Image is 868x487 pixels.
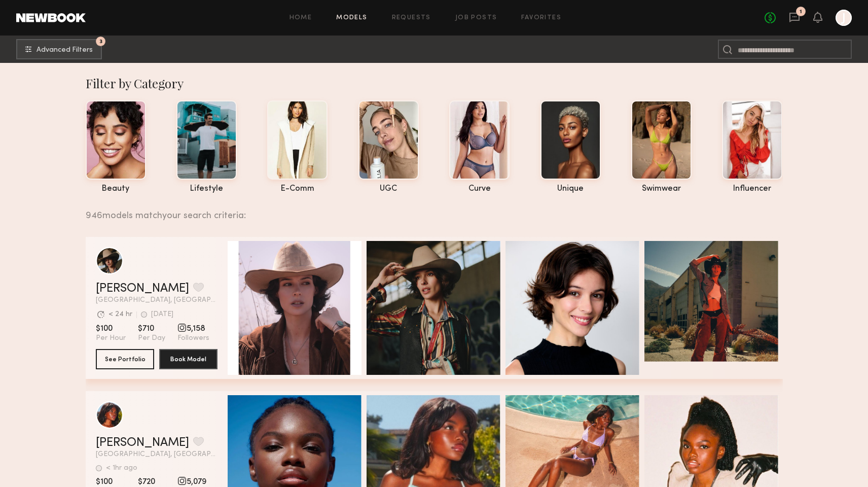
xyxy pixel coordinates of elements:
[521,15,561,21] a: Favorites
[392,15,431,21] a: Requests
[358,185,419,193] div: UGC
[176,185,237,193] div: lifestyle
[108,311,132,318] div: < 24 hr
[86,199,775,221] div: 946 models match your search criteria:
[722,185,782,193] div: influencer
[96,451,218,458] span: [GEOGRAPHIC_DATA], [GEOGRAPHIC_DATA]
[177,324,209,334] span: 5,158
[177,334,209,343] span: Followers
[336,15,367,21] a: Models
[96,283,189,295] a: [PERSON_NAME]
[99,39,102,44] span: 3
[37,47,93,54] span: Advanced Filters
[159,349,218,369] button: Book Model
[151,311,173,318] div: [DATE]
[96,334,126,343] span: Per Hour
[138,324,165,334] span: $710
[540,185,601,193] div: unique
[96,297,218,304] span: [GEOGRAPHIC_DATA], [GEOGRAPHIC_DATA]
[96,437,189,449] a: [PERSON_NAME]
[96,349,154,369] button: See Portfolio
[789,12,800,24] a: 1
[96,477,126,487] span: $100
[800,9,802,15] div: 1
[267,185,328,193] div: e-comm
[96,324,126,334] span: $100
[290,15,312,21] a: Home
[836,10,852,26] a: J
[455,15,497,21] a: Job Posts
[86,75,783,91] div: Filter by Category
[449,185,510,193] div: curve
[138,477,165,487] span: $720
[138,334,165,343] span: Per Day
[86,185,146,193] div: beauty
[177,477,209,487] span: 5,079
[631,185,692,193] div: swimwear
[106,465,137,472] div: < 1hr ago
[16,39,102,59] button: 3Advanced Filters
